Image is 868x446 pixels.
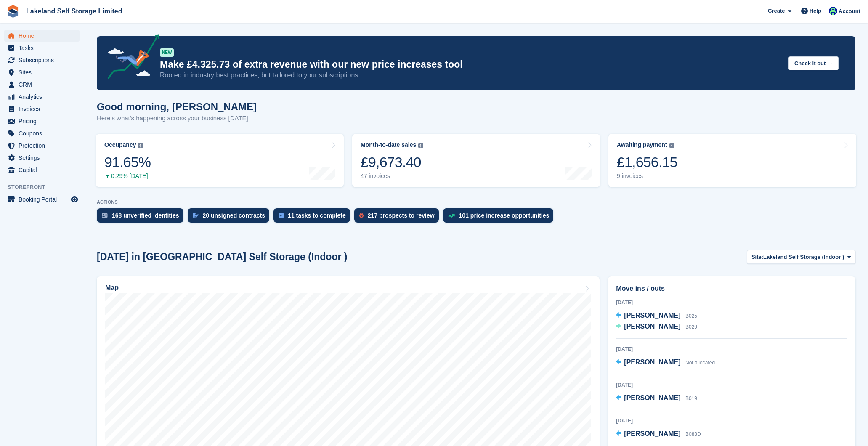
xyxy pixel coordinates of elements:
a: Month-to-date sales £9,673.40 47 invoices [352,134,600,187]
a: [PERSON_NAME] B025 [616,311,697,321]
span: Lakeland Self Storage (Indoor ) [763,253,844,261]
span: Not allocated [685,360,715,366]
a: 101 price increase opportunities [443,208,558,227]
img: icon-info-grey-7440780725fd019a000dd9b08b2336e03edf1995a4989e88bcd33f0948082b44.svg [669,143,674,148]
div: £1,656.15 [617,154,677,171]
a: 217 prospects to review [354,208,443,227]
span: Settings [19,152,69,164]
button: Check it out → [788,56,839,70]
img: price_increase_opportunities-93ffe204e8149a01c8c9dc8f82e8f89637d9d84a8eef4429ea346261dce0b2c0.svg [448,214,455,218]
h1: Good morning, [PERSON_NAME] [97,101,257,112]
div: 20 unsigned contracts [203,212,265,219]
span: Invoices [19,103,69,115]
span: Sites [19,66,69,78]
h2: Move ins / outs [616,284,847,294]
img: icon-info-grey-7440780725fd019a000dd9b08b2336e03edf1995a4989e88bcd33f0948082b44.svg [418,143,423,148]
img: task-75834270c22a3079a89374b754ae025e5fb1db73e45f91037f5363f120a921f8.svg [279,213,284,218]
a: menu [4,194,80,205]
span: Account [839,7,860,16]
p: Rooted in industry best practices, but tailored to your subscriptions. [160,71,782,80]
p: Here's what's happening across your business [DATE] [97,114,257,123]
span: Pricing [19,115,69,127]
span: [PERSON_NAME] [624,312,680,319]
h2: Map [105,284,119,292]
a: menu [4,152,80,164]
span: [PERSON_NAME] [624,323,680,330]
p: ACTIONS [97,199,855,205]
a: menu [4,91,80,103]
span: Protection [19,140,69,151]
span: Storefront [8,183,84,191]
span: [PERSON_NAME] [624,430,680,437]
span: B019 [685,396,697,401]
a: menu [4,164,80,176]
span: Tasks [19,42,69,54]
span: CRM [19,79,69,90]
div: £9,673.40 [361,154,423,171]
img: verify_identity-adf6edd0f0f0b5bbfe63781bf79b02c33cf7c696d77639b501bdc392416b5a36.svg [102,213,108,218]
div: [DATE] [616,299,847,306]
a: menu [4,115,80,127]
div: Occupancy [104,141,136,149]
a: menu [4,127,80,139]
img: Steve Aynsley [829,7,837,15]
img: icon-info-grey-7440780725fd019a000dd9b08b2336e03edf1995a4989e88bcd33f0948082b44.svg [138,143,143,148]
span: [PERSON_NAME] [624,358,680,366]
div: 9 invoices [617,173,677,180]
a: 168 unverified identities [97,208,188,227]
div: Month-to-date sales [361,141,416,149]
div: Awaiting payment [617,141,667,149]
a: [PERSON_NAME] B029 [616,321,697,332]
div: 101 price increase opportunities [459,212,549,219]
span: Booking Portal [19,194,69,205]
div: 11 tasks to complete [288,212,346,219]
div: [DATE] [616,345,847,353]
a: menu [4,42,80,54]
a: Occupancy 91.65% 0.29% [DATE] [96,134,344,187]
a: menu [4,30,80,42]
a: Awaiting payment £1,656.15 9 invoices [608,134,856,187]
span: Analytics [19,91,69,103]
span: Subscriptions [19,54,69,66]
span: B029 [685,324,697,330]
img: contract_signature_icon-13c848040528278c33f63329250d36e43548de30e8caae1d1a13099fd9432cc5.svg [193,213,199,218]
span: B025 [685,313,697,319]
a: menu [4,103,80,115]
div: 47 invoices [361,173,423,180]
div: 168 unverified identities [112,212,179,219]
a: [PERSON_NAME] B083D [616,429,701,440]
a: menu [4,140,80,151]
div: 0.29% [DATE] [104,173,151,180]
a: menu [4,79,80,90]
div: [DATE] [616,381,847,389]
span: [PERSON_NAME] [624,394,680,401]
span: B083D [685,431,701,437]
span: Help [810,7,821,15]
img: stora-icon-8386f47178a22dfd0bd8f6a31ec36ba5ce8667c1dd55bd0f319d3a0aa187defe.svg [7,5,19,18]
a: menu [4,66,80,78]
img: prospect-51fa495bee0391a8d652442698ab0144808aea92771e9ea1ae160a38d050c398.svg [359,213,364,218]
a: 20 unsigned contracts [188,208,274,227]
div: 91.65% [104,154,151,171]
span: Coupons [19,127,69,139]
button: Site: Lakeland Self Storage (Indoor ) [747,250,855,264]
a: Lakeland Self Storage Limited [23,4,126,18]
a: menu [4,54,80,66]
a: [PERSON_NAME] B019 [616,393,697,404]
div: 217 prospects to review [368,212,435,219]
h2: [DATE] in [GEOGRAPHIC_DATA] Self Storage (Indoor ) [97,251,347,263]
span: Site: [751,253,763,261]
img: price-adjustments-announcement-icon-8257ccfd72463d97f412b2fc003d46551f7dbcb40ab6d574587a9cd5c0d94... [101,34,159,82]
div: [DATE] [616,417,847,425]
p: Make £4,325.73 of extra revenue with our new price increases tool [160,58,782,71]
a: [PERSON_NAME] Not allocated [616,357,715,368]
span: Home [19,30,69,42]
a: Preview store [69,194,80,204]
span: Capital [19,164,69,176]
a: 11 tasks to complete [273,208,354,227]
div: NEW [160,48,174,57]
span: Create [768,7,785,15]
